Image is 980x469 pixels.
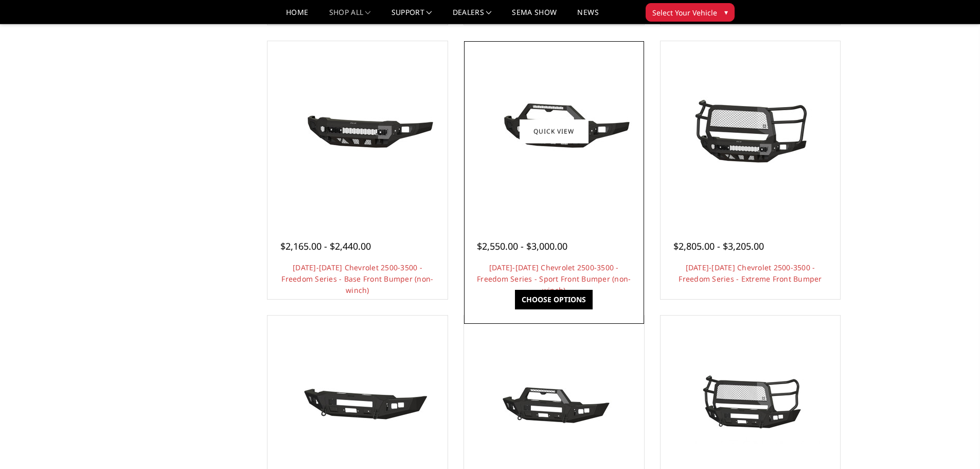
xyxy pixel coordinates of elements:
img: 2024-2025 Chevrolet 2500-3500 - A2 Series - Sport Front Bumper (winch mount) [472,367,636,444]
a: SEMA Show [512,9,557,24]
span: ▾ [724,7,728,18]
a: 2024-2025 Chevrolet 2500-3500 - Freedom Series - Extreme Front Bumper [663,44,838,219]
span: $2,805.00 - $3,205.00 [673,240,764,252]
a: Quick view [520,119,589,143]
a: 2024-2025 Chevrolet 2500-3500 - Freedom Series - Base Front Bumper (non-winch) [270,44,445,219]
iframe: Chat Widget [929,420,980,469]
img: 2024-2025 Chevrolet 2500-3500 - A2 Series - Extreme Front Bumper (winch mount) [668,367,832,444]
a: Choose Options [515,290,593,309]
img: 2024-2025 Chevrolet 2500-3500 - Freedom Series - Sport Front Bumper (non-winch) [472,93,636,170]
span: $2,165.00 - $2,440.00 [280,240,371,252]
img: 2024-2025 Chevrolet 2500-3500 - A2 Series - Base Front Bumper (winch mount) [275,367,440,444]
a: 2024-2025 Chevrolet 2500-3500 - Freedom Series - Sport Front Bumper (non-winch) [467,44,642,219]
a: shop all [329,9,371,24]
span: Select Your Vehicle [652,7,717,18]
button: Select Your Vehicle [646,3,735,22]
a: [DATE]-[DATE] Chevrolet 2500-3500 - Freedom Series - Sport Front Bumper (non-winch) [477,263,631,295]
a: [DATE]-[DATE] Chevrolet 2500-3500 - Freedom Series - Extreme Front Bumper [679,263,822,284]
a: Home [286,9,308,24]
img: 2024-2025 Chevrolet 2500-3500 - Freedom Series - Extreme Front Bumper [668,93,832,170]
a: Dealers [453,9,492,24]
a: [DATE]-[DATE] Chevrolet 2500-3500 - Freedom Series - Base Front Bumper (non-winch) [281,263,433,295]
img: 2024-2025 Chevrolet 2500-3500 - Freedom Series - Base Front Bumper (non-winch) [275,93,440,170]
a: Support [391,9,432,24]
a: News [577,9,598,24]
span: $2,550.00 - $3,000.00 [477,240,567,252]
